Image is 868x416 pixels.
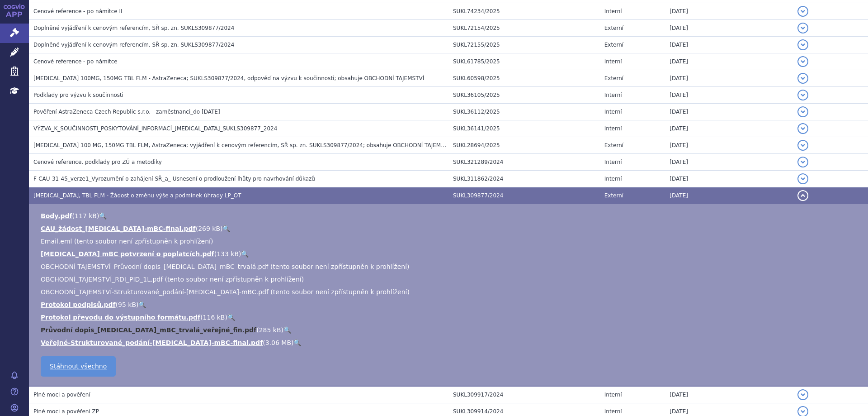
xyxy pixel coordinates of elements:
td: [DATE] [665,70,793,87]
span: LYNPARZA 100MG, 150MG TBL FLM - AstraZeneca; SUKLS309877/2024, odpověď na výzvu k součinnosti; ob... [33,75,424,81]
span: OBCHODNÍ TAJEMSTVÍ_Průvodní dopis_[MEDICAL_DATA]_mBC_trvalá.pdf (tento soubor není zpřístupněn k ... [41,263,410,270]
td: [DATE] [665,137,793,154]
td: [DATE] [665,37,793,53]
td: SUKL74234/2025 [448,3,600,20]
span: Interní [604,58,622,65]
td: SUKL36112/2025 [448,104,600,120]
a: 🔍 [222,225,230,232]
li: ( ) [41,249,859,258]
td: [DATE] [665,53,793,70]
span: Interní [604,159,622,165]
td: [DATE] [665,104,793,120]
a: Stáhnout všechno [41,356,116,377]
td: SUKL28694/2025 [448,137,600,154]
span: Podklady pro výzvu k součinnosti [33,92,123,98]
span: OBCHODNÍ_TAJEMSTVÍ_RDI_PID_1L.pdf (tento soubor není zpřístupněn k prohlížení) [41,276,304,283]
a: 🔍 [293,339,301,346]
button: detail [797,140,808,151]
span: Externí [604,142,623,148]
span: VÝZVA_K_SOUČINNOSTI_POSKYTOVÁNÍ_INFORMACÍ_LYNPARZA_SUKLS309877_2024 [33,125,277,132]
span: OBCHODNÍ_TAJEMSTVÍ-Strukturované_podání-[MEDICAL_DATA]-mBC.pdf (tento soubor není zpřístupněn k p... [41,288,410,296]
a: 🔍 [99,212,107,220]
span: Interní [604,92,622,98]
a: Veřejné-Strukturované_podání-[MEDICAL_DATA]-mBC-final.pdf [41,339,263,346]
span: Interní [604,392,622,398]
td: [DATE] [665,171,793,187]
span: LYNPARZA, TBL FLM - Žádost o změnu výše a podmínek úhrady LP_OT [33,192,241,199]
button: detail [797,73,808,84]
span: Externí [604,42,623,48]
td: [DATE] [665,154,793,171]
span: Interní [604,176,622,182]
td: SUKL321289/2024 [448,154,600,171]
a: 🔍 [241,250,249,258]
button: detail [797,23,808,33]
li: ( ) [41,313,859,322]
a: CAU_žádost_[MEDICAL_DATA]-mBC-final.pdf [41,225,196,232]
a: 🔍 [138,301,146,308]
td: SUKL72154/2025 [448,20,600,37]
td: SUKL309877/2024 [448,187,600,204]
button: detail [797,90,808,100]
a: Protokol podpisů.pdf [41,301,116,308]
td: SUKL36105/2025 [448,87,600,104]
span: Externí [604,192,623,199]
span: 285 kB [259,326,281,334]
li: ( ) [41,325,859,335]
span: 95 kB [118,301,136,308]
span: Doplněné vyjádření k cenovým referencím, SŘ sp. zn. SUKLS309877/2024 [33,42,234,48]
span: 3.06 MB [265,339,291,346]
td: SUKL311862/2024 [448,171,600,187]
td: [DATE] [665,187,793,204]
td: [DATE] [665,386,793,403]
span: Externí [604,75,623,81]
span: 133 kB [217,250,239,258]
span: Pověření AstraZeneca Czech Republic s.r.o. - zaměstnanci_do 31.12.2025 [33,109,220,115]
span: Cenové reference, podklady pro ZÚ a metodiky [33,159,162,165]
span: LYNPARZA 100 MG, 150MG TBL FLM, AstraZeneca; vyjádření k cenovým referencím, SŘ sp. zn. SUKLS3098... [33,142,453,148]
td: SUKL60598/2025 [448,70,600,87]
button: detail [797,106,808,117]
span: 116 kB [203,314,225,321]
span: Cenové reference - po námitce [33,58,118,65]
a: [MEDICAL_DATA] mBC potvrzení o poplatcích.pdf [41,250,214,258]
span: 117 kB [75,212,97,220]
td: SUKL72155/2025 [448,37,600,53]
li: ( ) [41,224,859,233]
button: detail [797,6,808,17]
button: detail [797,39,808,50]
a: Průvodní dopis_[MEDICAL_DATA]_mBC_trvalá_veřejné_fin.pdf [41,326,256,334]
td: [DATE] [665,20,793,37]
li: ( ) [41,211,859,220]
a: 🔍 [227,314,235,321]
span: Interní [604,125,622,132]
td: SUKL36141/2025 [448,120,600,137]
span: Interní [604,408,622,415]
span: Plné moci a pověření ZP [33,408,99,415]
span: Externí [604,25,623,31]
span: F-CAU-31-45_verze1_Vyrozumění o zahájení SŘ_a_ Usnesení o prodloužení lhůty pro navrhování důkazů [33,176,315,182]
span: Plné moci a pověření [33,392,90,398]
span: Doplněné vyjádření k cenovým referencím, SŘ sp. zn. SUKLS309877/2024 [33,25,234,31]
a: Body.pdf [41,212,72,220]
li: ( ) [41,300,859,309]
span: Interní [604,109,622,115]
a: Protokol převodu do výstupního formátu.pdf [41,314,200,321]
button: detail [797,173,808,184]
button: detail [797,389,808,400]
td: [DATE] [665,87,793,104]
span: Cenové reference - po námitce II [33,8,123,14]
button: detail [797,123,808,134]
td: [DATE] [665,3,793,20]
td: SUKL309917/2024 [448,386,600,403]
span: Email.eml (tento soubor není zpřístupněn k prohlížení) [41,238,213,245]
button: detail [797,190,808,201]
a: 🔍 [283,326,291,334]
button: detail [797,56,808,67]
span: Interní [604,8,622,14]
span: 269 kB [198,225,220,232]
button: detail [797,157,808,167]
li: ( ) [41,338,859,347]
td: SUKL61785/2025 [448,53,600,70]
td: [DATE] [665,120,793,137]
